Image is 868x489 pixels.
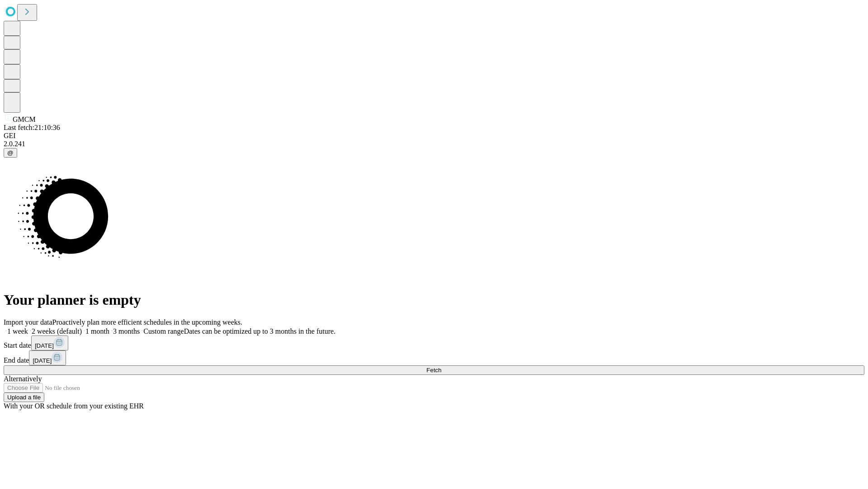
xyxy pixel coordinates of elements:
[33,357,52,364] span: [DATE]
[4,148,17,158] button: @
[13,115,36,123] span: GMCM
[7,149,14,156] span: @
[35,342,54,349] span: [DATE]
[4,350,864,365] div: End date
[113,327,140,335] span: 3 months
[143,327,184,335] span: Custom range
[4,402,144,410] span: With your OR schedule from your existing EHR
[4,393,44,402] button: Upload a file
[4,318,52,326] span: Import your data
[85,327,109,335] span: 1 month
[184,327,335,335] span: Dates can be optimized up to 3 months in the future.
[4,292,864,308] h1: Your planner is empty
[4,132,864,140] div: GEI
[31,336,68,350] button: [DATE]
[52,318,242,326] span: Proactively plan more efficient schedules in the upcoming weeks.
[4,365,864,375] button: Fetch
[7,327,28,335] span: 1 week
[4,124,60,131] span: Last fetch: 21:10:36
[426,367,441,374] span: Fetch
[4,336,864,350] div: Start date
[32,327,82,335] span: 2 weeks (default)
[4,140,864,148] div: 2.0.241
[4,375,42,383] span: Alternatively
[29,350,66,365] button: [DATE]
